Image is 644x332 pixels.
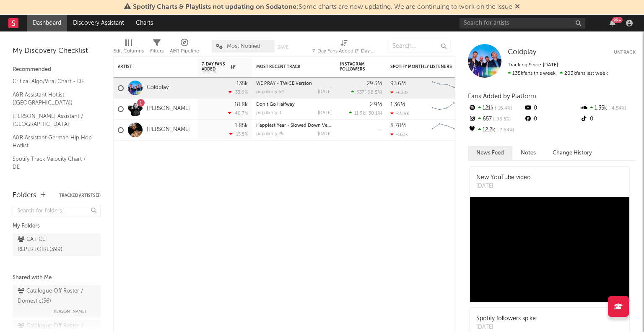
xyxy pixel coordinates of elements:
[476,182,531,191] div: [DATE]
[318,132,332,136] div: [DATE]
[234,102,248,107] div: 18.8k
[13,154,92,172] a: Spotify Track Velocity Chart / DE
[256,81,332,86] div: WE PRAY - TWICE Version
[202,62,229,72] span: 7-Day Fans Added
[13,285,101,318] a: Catalogue Off Roster / Domestic(36)[PERSON_NAME]
[610,20,615,26] button: 99+
[493,106,512,111] span: -16.4 %
[508,63,558,68] span: Tracking Since: [DATE]
[428,99,466,120] svg: Chart title
[59,193,101,198] button: Tracked Artists(3)
[370,102,382,107] div: 2.9M
[366,90,381,95] span: -98.5 %
[229,89,248,95] div: -33.6 %
[580,114,636,125] div: 0
[256,132,283,136] div: popularity: 25
[13,77,92,86] a: Critical Algo/Viral Chart - DE
[256,123,338,128] a: Happiest Year - Slowed Down Version
[390,123,406,128] div: 8.78M
[256,111,281,115] div: popularity: 0
[13,205,101,217] input: Search for folders...
[256,102,332,107] div: Don’t Go Halfway
[147,105,190,112] a: [PERSON_NAME]
[13,221,101,231] div: My Folders
[113,46,144,56] div: Edit Columns
[390,64,453,69] div: Spotify Monthly Listeners
[236,81,248,86] div: 135k
[118,64,181,69] div: Artist
[13,133,92,150] a: A&R Assistant German Hip Hop Hotlist
[349,110,382,116] div: ( )
[354,111,365,116] span: 11.9k
[170,36,199,60] div: A&R Pipeline
[278,45,288,50] button: Save
[390,90,409,95] div: -630k
[312,36,375,60] div: 7-Day Fans Added (7-Day Fans Added)
[312,46,375,56] div: 7-Day Fans Added (7-Day Fans Added)
[227,44,260,49] span: Most Notified
[113,36,144,60] div: Edit Columns
[67,15,130,31] a: Discovery Assistant
[508,48,536,57] a: Coldplay
[229,131,248,137] div: -15.5 %
[428,120,466,141] svg: Chart title
[390,81,406,86] div: 93.6M
[13,191,36,201] div: Folders
[130,15,159,31] a: Charts
[508,71,608,76] span: 203k fans last week
[495,128,514,133] span: -7.64 %
[460,18,585,29] input: Search for artists
[614,48,636,57] button: Untrack
[133,4,296,10] span: Spotify Charts & Playlists not updating on Sodatone
[13,112,92,129] a: [PERSON_NAME] Assistant / [GEOGRAPHIC_DATA]
[150,36,164,60] div: Filters
[351,89,382,95] div: ( )
[235,123,248,128] div: 1.85k
[256,64,319,69] div: Most Recent Track
[367,81,382,86] div: 29.3M
[544,146,600,160] button: Change History
[318,111,332,115] div: [DATE]
[13,233,101,256] a: CAT CE REPERTOIRE(399)
[340,62,369,72] div: Instagram Followers
[476,323,536,332] div: [DATE]
[468,125,524,136] div: 12.2k
[524,103,579,114] div: 0
[468,103,524,114] div: 121k
[508,49,536,56] span: Coldplay
[147,84,169,91] a: Coldplay
[390,102,405,107] div: 1.36M
[256,123,332,128] div: Happiest Year - Slowed Down Version
[318,90,332,94] div: [DATE]
[524,114,579,125] div: 0
[13,90,92,107] a: A&R Assistant Hotlist ([GEOGRAPHIC_DATA])
[508,71,556,76] span: 135k fans this week
[607,106,626,111] span: -4.54 %
[468,114,524,125] div: 657
[256,81,312,86] a: WE PRAY - TWICE Version
[390,111,409,116] div: -15.9k
[476,173,531,182] div: New YouTube video
[13,46,101,56] div: My Discovery Checklist
[612,17,623,23] div: 99 +
[18,235,77,255] div: CAT CE REPERTOIRE ( 399 )
[147,126,190,133] a: [PERSON_NAME]
[256,102,295,107] a: Don’t Go Halfway
[512,146,544,160] button: Notes
[228,110,248,116] div: -40.7 %
[468,146,512,160] button: News Feed
[256,90,284,94] div: popularity: 64
[492,117,511,122] span: -98.5 %
[13,273,101,283] div: Shared with Me
[390,132,408,137] div: -163k
[170,46,199,56] div: A&R Pipeline
[133,4,512,10] span: : Some charts are now updating. We are continuing to work on the issue
[18,286,93,306] div: Catalogue Off Roster / Domestic ( 36 )
[476,314,536,323] div: Spotify followers spike
[356,90,364,95] span: 657
[388,40,451,52] input: Search...
[428,78,466,99] svg: Chart title
[580,103,636,114] div: 1.35k
[52,306,86,316] span: [PERSON_NAME]
[468,93,536,99] span: Fans Added by Platform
